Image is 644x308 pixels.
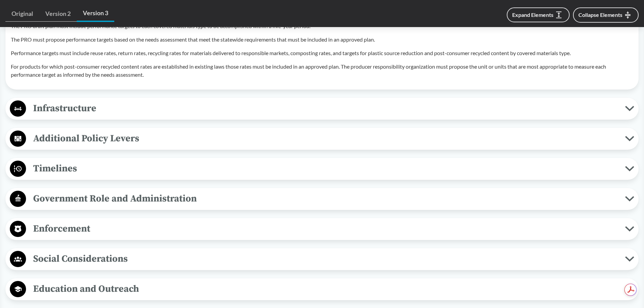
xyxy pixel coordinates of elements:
[26,161,625,176] span: Timelines
[507,7,570,22] button: Expand Elements
[573,7,639,23] button: Collapse Elements
[8,130,636,147] button: Additional Policy Levers
[26,131,625,146] span: Additional Policy Levers
[39,6,77,22] a: Version 2
[8,220,636,238] button: Enforcement
[26,191,625,206] span: Government Role and Administration
[11,35,633,44] p: The PRO must propose performance targets based on the needs assessment that meet the statewide re...
[26,281,625,297] span: Education and Outreach
[26,251,625,266] span: Social Considerations
[26,221,625,236] span: Enforcement
[8,251,636,268] button: Social Considerations
[8,100,636,117] button: Infrastructure
[5,6,39,22] a: Original
[8,160,636,177] button: Timelines
[8,190,636,208] button: Government Role and Administration
[11,63,633,79] p: For products for which post-consumer recycled content rates are established in existing laws thos...
[26,101,625,116] span: Infrastructure
[8,281,636,298] button: Education and Outreach
[11,49,633,57] p: Performance targets must include reuse rates, return rates, recycling rates for materials deliver...
[77,5,114,22] a: Version 3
